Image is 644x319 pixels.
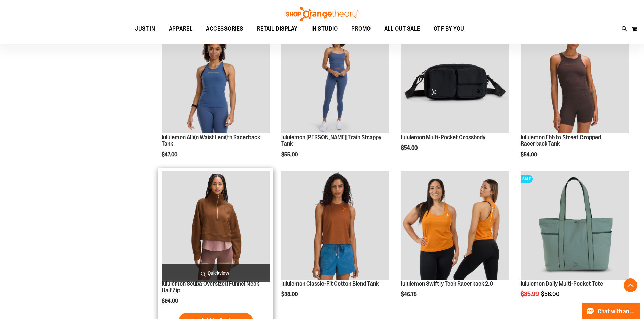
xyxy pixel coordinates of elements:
a: lululemon Ebb to Street Cropped Racerback Tank [521,134,601,148]
span: ALL OUT SALE [384,21,420,36]
span: $54.00 [521,152,538,158]
a: Quickview [162,264,270,282]
span: OTF BY YOU [434,21,464,36]
button: Chat with an Expert [582,303,640,319]
span: $35.99 [521,291,540,297]
div: product [517,22,632,175]
a: lululemon Align Waist Length Racerback TankNEW [162,25,270,134]
div: product [158,22,273,175]
a: lululemon [PERSON_NAME] Train Strappy Tank [281,134,381,148]
span: Chat with an Expert [598,308,636,315]
div: product [398,168,512,315]
a: lululemon Multi-Pocket Crossbody [401,25,509,134]
a: lululemon Ebb to Street Cropped Racerback Tank [521,25,629,134]
img: lululemon Scuba Oversized Funnel Neck Half Zip [162,171,270,280]
a: lululemon Daily Multi-Pocket Tote [521,280,603,287]
span: $46.75 [401,291,418,297]
img: lululemon Daily Multi-Pocket Tote [521,171,629,280]
a: lululemon Wunder Train Strappy TankNEW [281,25,389,134]
div: product [278,168,393,315]
span: $56.00 [541,291,561,297]
a: lululemon Swiftly Tech Racerback 2.0 [401,280,493,287]
img: lululemon Wunder Train Strappy Tank [281,25,389,133]
span: $38.00 [281,291,299,297]
a: lululemon Daily Multi-Pocket ToteSALE [521,171,629,281]
img: lululemon Ebb to Street Cropped Racerback Tank [521,25,629,133]
a: lululemon Scuba Oversized Funnel Neck Half Zip [162,280,259,294]
div: product [278,22,393,175]
a: lululemon Swiftly Tech Racerback 2.0 [401,171,509,281]
img: Shop Orangetheory [285,7,359,21]
span: $55.00 [281,152,299,158]
a: lululemon Classic-Fit Cotton Blend Tank [281,171,389,281]
span: $94.00 [162,298,179,304]
span: PROMO [351,21,371,36]
span: RETAIL DISPLAY [257,21,298,36]
img: lululemon Swiftly Tech Racerback 2.0 [401,171,509,280]
span: SALE [521,175,533,183]
img: lululemon Classic-Fit Cotton Blend Tank [281,171,389,280]
img: lululemon Align Waist Length Racerback Tank [162,25,270,133]
span: JUST IN [135,21,156,36]
a: lululemon Align Waist Length Racerback Tank [162,134,260,148]
div: product [398,22,512,168]
span: APPAREL [169,21,193,36]
span: IN STUDIO [311,21,338,36]
a: lululemon Multi-Pocket Crossbody [401,134,485,141]
div: product [517,168,632,315]
span: ACCESSORIES [206,21,243,36]
span: $47.00 [162,152,178,158]
span: $54.00 [401,145,419,151]
img: lululemon Multi-Pocket Crossbody [401,25,509,133]
a: lululemon Classic-Fit Cotton Blend Tank [281,280,379,287]
button: Back To Top [624,278,637,292]
a: lululemon Scuba Oversized Funnel Neck Half Zip [162,171,270,281]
